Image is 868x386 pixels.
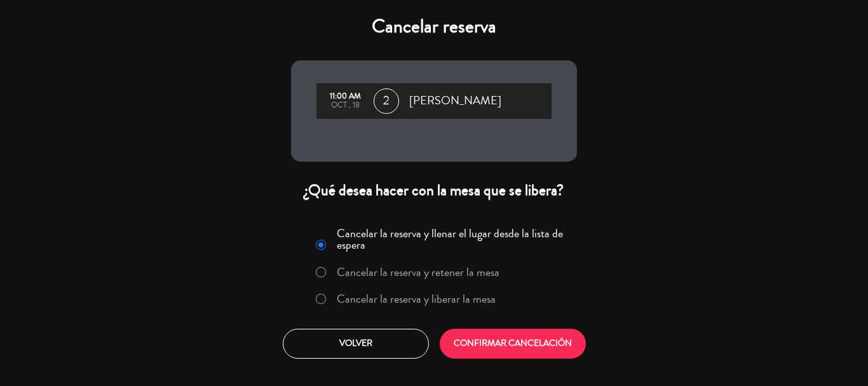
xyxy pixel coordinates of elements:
[291,181,577,200] div: ¿Qué desea hacer con la mesa que se libera?
[323,92,367,101] div: 11:00 AM
[323,101,367,110] div: oct., 18
[409,92,501,111] span: [PERSON_NAME]
[337,266,499,278] label: Cancelar la reserva y retener la mesa
[440,329,586,359] button: CONFIRMAR CANCELACIÓN
[337,293,496,305] label: Cancelar la reserva y liberar la mesa
[291,15,577,38] h4: Cancelar reserva
[283,329,429,359] button: Volver
[337,228,569,251] label: Cancelar la reserva y llenar el lugar desde la lista de espera
[374,88,399,114] span: 2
